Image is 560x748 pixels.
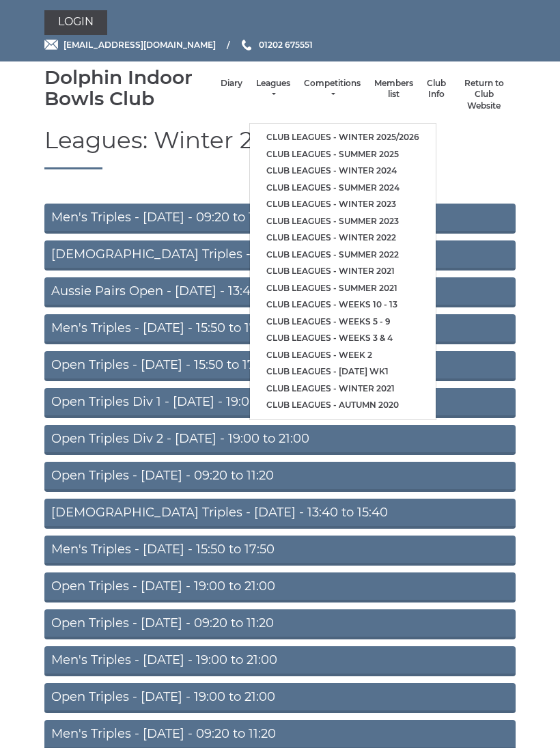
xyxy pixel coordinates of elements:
a: Club leagues - Winter 2021 [250,380,436,398]
a: Open Triples - [DATE] - 19:00 to 21:00 [44,572,516,602]
ul: Leagues [249,123,436,420]
a: Club leagues - Summer 2022 [250,247,436,264]
a: Club leagues - Winter 2024 [250,163,436,180]
a: Return to Club Website [460,78,509,112]
img: Email [44,40,58,50]
a: Club leagues - Weeks 5 - 9 [250,314,436,331]
a: Men's Triples - [DATE] - 15:50 to 17:50 [44,314,516,344]
a: Club leagues - Weeks 10 - 13 [250,296,436,314]
a: Email [EMAIL_ADDRESS][DOMAIN_NAME] [44,38,216,51]
a: Club leagues - Summer 2021 [250,280,436,297]
a: Aussie Pairs Open - [DATE] - 13:40 to 15:40 [44,277,516,307]
a: Open Triples - [DATE] - 09:20 to 11:20 [44,609,516,639]
a: Club Info [427,78,446,100]
a: Men's Triples - [DATE] - 19:00 to 21:00 [44,646,516,676]
a: Login [44,10,107,35]
a: Men's Triples - [DATE] - 09:20 to 11:20 [44,204,516,234]
a: Club leagues - Summer 2023 [250,213,436,230]
a: Members list [374,78,413,100]
a: Club leagues - Autumn 2020 [250,397,436,414]
div: Dolphin Indoor Bowls Club [44,67,214,109]
span: [EMAIL_ADDRESS][DOMAIN_NAME] [64,40,216,50]
a: Club leagues - Winter 2025/2026 [250,129,436,146]
a: Club leagues - Winter 2021 [250,263,436,280]
a: Club leagues - Summer 2024 [250,180,436,197]
a: Club leagues - Week 2 [250,347,436,364]
a: Club leagues - Summer 2025 [250,146,436,163]
a: Open Triples - [DATE] - 09:20 to 11:20 [44,462,516,492]
a: Open Triples Div 2 - [DATE] - 19:00 to 21:00 [44,425,516,455]
a: [DEMOGRAPHIC_DATA] Triples - [DATE] - 11:30 to 13:30 [44,240,516,271]
a: Phone us 01202 675551 [240,38,313,51]
a: Competitions [304,78,361,100]
a: [DEMOGRAPHIC_DATA] Triples - [DATE] - 13:40 to 15:40 [44,499,516,529]
a: Club leagues - Winter 2022 [250,230,436,247]
a: Club leagues - Weeks 3 & 4 [250,330,436,347]
a: Diary [221,78,242,89]
a: Open Triples Div 1 - [DATE] - 19:00 to 21:00 [44,388,516,418]
span: 01202 675551 [259,40,313,50]
a: Club leagues - Winter 2023 [250,196,436,213]
a: Club leagues - [DATE] wk1 [250,363,436,380]
a: Men's Triples - [DATE] - 15:50 to 17:50 [44,536,516,566]
h1: Leagues: Winter 2021 [44,128,516,169]
img: Phone us [242,40,251,51]
a: Open Triples - [DATE] - 15:50 to 17:50 [44,351,516,381]
a: Leagues [256,78,290,100]
a: Open Triples - [DATE] - 19:00 to 21:00 [44,683,516,713]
